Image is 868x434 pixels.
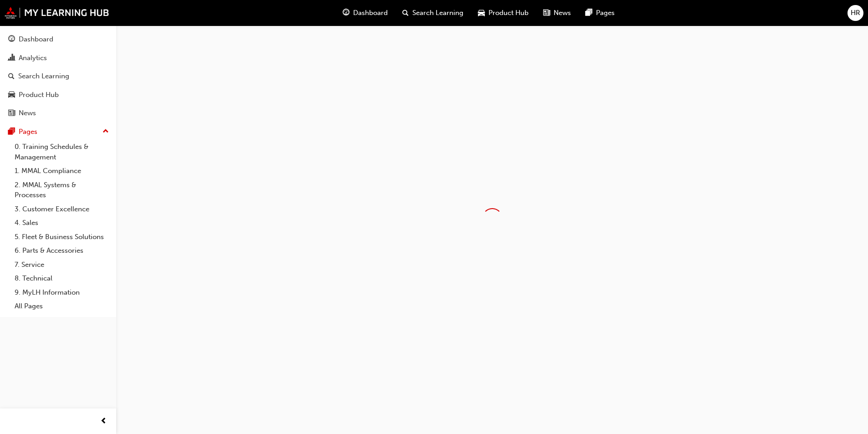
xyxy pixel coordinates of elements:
span: Dashboard [353,8,388,18]
div: Search Learning [18,71,69,82]
span: News [554,8,571,18]
div: Pages [19,127,37,137]
a: guage-iconDashboard [335,4,395,22]
button: Pages [4,123,113,140]
a: 5. Fleet & Business Solutions [11,230,113,244]
span: pages-icon [586,7,592,19]
a: 6. Parts & Accessories [11,244,113,258]
span: chart-icon [8,54,15,62]
a: News [4,105,113,122]
span: search-icon [402,7,409,19]
a: All Pages [11,299,113,313]
a: 4. Sales [11,216,113,230]
span: prev-icon [100,416,107,427]
div: Dashboard [19,34,53,45]
a: 8. Technical [11,271,113,286]
a: news-iconNews [536,4,578,22]
span: news-icon [543,7,550,19]
div: News [19,108,36,118]
span: guage-icon [343,7,349,19]
span: car-icon [478,7,485,19]
a: 2. MMAL Systems & Processes [11,178,113,202]
span: up-icon [103,126,109,138]
button: HR [847,5,863,21]
a: Search Learning [4,68,113,85]
a: Product Hub [4,87,113,103]
a: pages-iconPages [578,4,622,22]
a: 7. Service [11,258,113,272]
a: Analytics [4,50,113,66]
a: 9. MyLH Information [11,286,113,300]
div: Product Hub [19,90,59,100]
span: pages-icon [8,128,15,136]
a: Dashboard [4,31,113,48]
span: Product Hub [488,8,529,18]
span: Pages [596,8,615,18]
a: 3. Customer Excellence [11,202,113,216]
a: search-iconSearch Learning [395,4,471,22]
span: news-icon [8,109,15,117]
span: HR [851,8,860,18]
span: car-icon [8,91,15,99]
img: mmal [5,7,109,19]
a: 1. MMAL Compliance [11,164,113,178]
div: Analytics [19,53,47,63]
span: guage-icon [8,36,15,44]
a: car-iconProduct Hub [471,4,536,22]
span: Search Learning [412,8,463,18]
button: DashboardAnalyticsSearch LearningProduct HubNews [4,29,113,123]
span: search-icon [8,72,15,81]
a: 0. Training Schedules & Management [11,140,113,164]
